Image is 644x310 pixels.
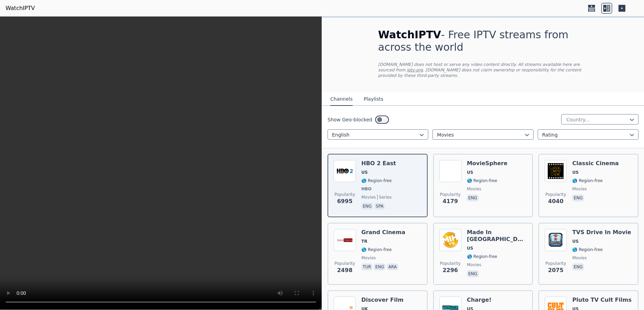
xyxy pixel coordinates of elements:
[572,186,587,192] span: movies
[467,246,473,251] span: US
[440,261,461,266] span: Popularity
[387,263,398,270] p: ara
[572,239,578,244] span: US
[545,261,566,266] span: Popularity
[572,160,619,167] h6: Classic Cinema
[334,192,355,197] span: Popularity
[439,229,461,251] img: Made In Hollywood
[364,93,383,106] button: Playlists
[548,266,564,274] span: 2075
[467,178,497,183] span: 🌎 Region-free
[572,170,578,175] span: US
[337,266,353,274] span: 2498
[572,229,631,236] h6: TVS Drive In Movie
[334,160,356,182] img: HBO 2 East
[467,194,479,201] p: eng
[467,254,497,259] span: 🌎 Region-free
[361,247,392,252] span: 🌎 Region-free
[378,29,588,53] h1: - Free IPTV streams from across the world
[361,239,367,244] span: TR
[545,160,567,182] img: Classic Cinema
[467,262,481,268] span: movies
[361,186,371,192] span: HBO
[440,192,461,197] span: Popularity
[467,160,508,167] h6: MovieSphere
[442,266,458,274] span: 2296
[361,297,403,303] h6: Discover Film
[548,197,564,206] span: 4040
[328,116,372,123] label: Show Geo-blocked
[378,29,441,41] span: WatchIPTV
[6,4,35,12] a: WatchIPTV
[467,297,497,303] h6: Charge!
[361,178,392,183] span: 🌎 Region-free
[545,229,567,251] img: TVS Drive In Movie
[572,178,603,183] span: 🌎 Region-free
[361,229,405,236] h6: Grand Cinema
[442,197,458,206] span: 4179
[439,160,461,182] img: MovieSphere
[361,255,376,261] span: movies
[361,263,372,270] p: tur
[467,270,479,277] p: eng
[467,229,527,243] h6: Made In [GEOGRAPHIC_DATA]
[361,170,368,175] span: US
[374,263,386,270] p: eng
[330,93,353,106] button: Channels
[378,62,588,78] p: [DOMAIN_NAME] does not host or serve any video content directly. All streams available here are s...
[361,160,396,167] h6: HBO 2 East
[572,247,603,252] span: 🌎 Region-free
[334,229,356,251] img: Grand Cinema
[334,261,355,266] span: Popularity
[572,297,632,303] h6: Pluto TV Cult Films
[377,194,392,200] span: series
[374,203,385,210] p: spa
[407,68,423,72] a: iptv-org
[467,186,481,192] span: movies
[361,194,376,200] span: movies
[467,170,473,175] span: US
[337,197,353,206] span: 6995
[361,203,373,210] p: eng
[572,263,584,270] p: eng
[572,255,587,261] span: movies
[572,194,584,201] p: eng
[545,192,566,197] span: Popularity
